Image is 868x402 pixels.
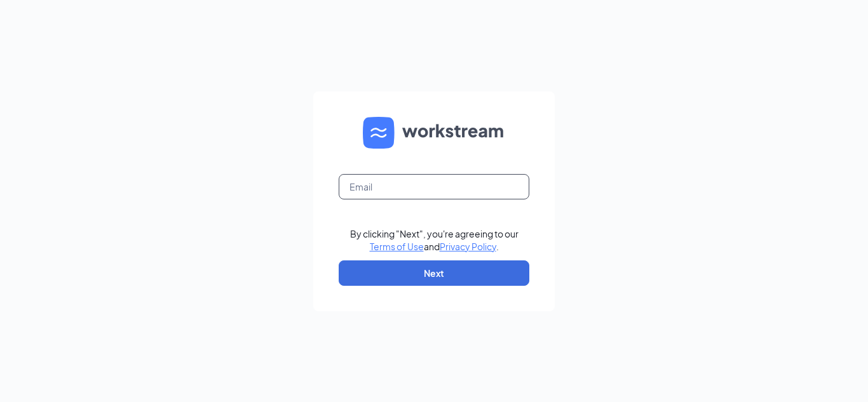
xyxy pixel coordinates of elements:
[370,241,424,252] a: Terms of Use
[350,227,519,253] div: By clicking "Next", you're agreeing to our and .
[339,260,529,286] button: Next
[339,174,529,199] input: Email
[440,241,496,252] a: Privacy Policy
[363,117,505,149] img: WS logo and Workstream text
